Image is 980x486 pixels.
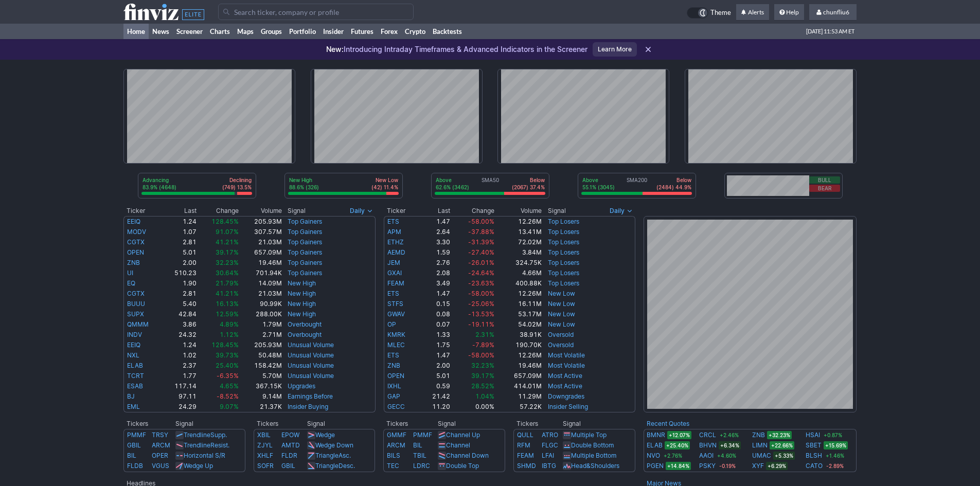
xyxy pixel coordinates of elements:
[548,228,579,236] a: Top Losers
[387,218,399,225] a: ETS
[288,290,316,297] a: New High
[127,290,145,297] a: CGTX
[184,452,225,459] a: Horizontal S/R
[162,268,197,278] td: 510.23
[710,7,731,19] span: Theme
[222,176,252,184] p: Declining
[288,382,315,390] a: Upgrades
[647,461,664,471] a: PGEN
[127,331,142,338] a: INDV
[420,247,451,258] td: 1.59
[239,361,282,371] td: 158.42M
[548,238,579,246] a: Top Losers
[548,362,585,369] a: Most Volatile
[377,24,401,39] a: Forex
[548,310,575,318] a: New Low
[517,462,536,470] a: SHMD
[239,319,282,330] td: 1.79M
[127,382,143,390] a: ESAB
[127,372,144,380] a: TCRT
[420,237,451,247] td: 3.30
[384,206,420,216] th: Ticker
[699,440,717,451] a: BHVN
[288,403,328,410] a: Insider Buying
[216,238,239,246] span: 41.21%
[495,237,542,247] td: 72.02M
[387,300,403,308] a: STFS
[127,279,135,287] a: EQ
[548,207,566,215] span: Signal
[257,441,273,449] a: ZJYL
[647,420,689,427] b: Recent Quotes
[127,259,140,266] a: ZNB
[239,206,282,216] th: Volume
[548,269,579,277] a: Top Losers
[216,228,239,236] span: 91.07%
[286,24,319,39] a: Portfolio
[257,24,286,39] a: Groups
[472,341,494,349] span: -7.89%
[548,218,579,225] a: Top Losers
[468,218,494,225] span: -58.00%
[420,319,451,330] td: 0.07
[162,247,197,258] td: 5.01
[288,279,316,287] a: New High
[288,218,322,225] a: Top Gainers
[152,462,169,470] a: VGUS
[542,431,558,439] a: ATRO
[288,341,334,349] a: Unusual Volume
[495,330,542,340] td: 38.91K
[420,309,451,319] td: 0.08
[548,341,574,349] a: Oversold
[420,340,451,350] td: 1.75
[548,279,579,287] a: Top Losers
[257,431,271,439] a: XBIL
[420,206,451,216] th: Last
[216,279,239,287] span: 21.79%
[548,300,575,308] a: New Low
[468,351,494,359] span: -58.00%
[420,278,451,289] td: 3.49
[211,341,239,349] span: 128.45%
[239,268,282,278] td: 701.94K
[239,278,282,289] td: 14.09M
[319,24,347,39] a: Insider
[420,216,451,227] td: 1.47
[123,206,162,216] th: Ticker
[127,300,145,308] a: BUUU
[162,289,197,299] td: 2.81
[216,269,239,277] span: 30.64%
[495,350,542,361] td: 12.26M
[289,176,319,184] p: New High
[420,361,451,371] td: 2.00
[512,176,545,184] p: Below
[127,462,143,470] a: FLDB
[162,319,197,330] td: 3.86
[647,430,665,440] a: BMNR
[387,331,405,338] a: KMRK
[548,248,579,256] a: Top Losers
[239,289,282,299] td: 21.03M
[288,392,333,400] a: Earnings Before
[774,4,804,21] a: Help
[127,452,136,459] a: BIL
[216,310,239,318] span: 12.59%
[495,258,542,268] td: 324.75K
[162,237,197,247] td: 2.81
[495,309,542,319] td: 53.17M
[184,431,210,439] span: Trendline
[220,331,239,338] span: 1.12%
[281,431,299,439] a: EPOW
[127,392,135,400] a: BJ
[315,441,353,449] a: Wedge Down
[184,441,210,449] span: Trendline
[468,320,494,328] span: -19.11%
[288,310,316,318] a: New High
[699,430,716,440] a: CRCL
[446,431,480,439] a: Channel Up
[571,431,607,439] a: Multiple Top
[127,238,145,246] a: CGTX
[288,238,322,246] a: Top Gainers
[548,372,582,380] a: Most Active
[495,361,542,371] td: 19.46M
